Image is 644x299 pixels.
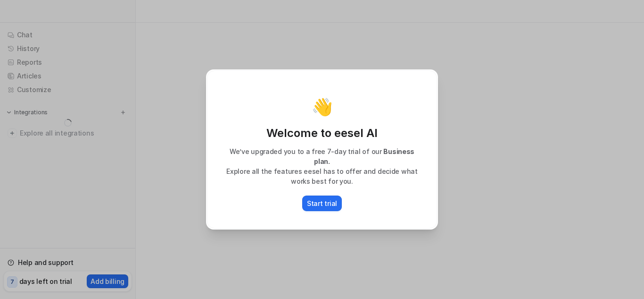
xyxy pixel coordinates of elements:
p: We’ve upgraded you to a free 7-day trial of our [217,146,427,166]
p: Explore all the features eesel has to offer and decide what works best for you. [217,166,427,186]
button: Start trial [302,196,342,211]
p: 👋 [312,97,333,116]
p: Welcome to eesel AI [217,126,427,141]
p: Start trial [307,198,337,208]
